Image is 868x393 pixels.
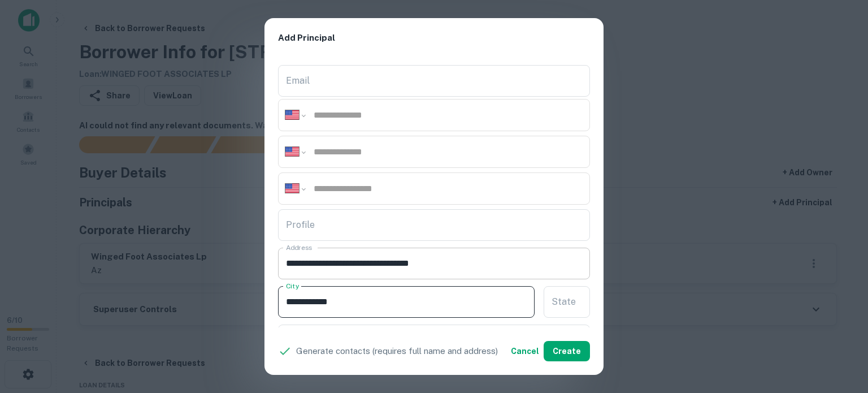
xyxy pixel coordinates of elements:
iframe: Chat Widget [811,303,868,357]
p: Generate contacts (requires full name and address) [296,344,498,358]
label: Address [286,243,312,252]
label: City [286,281,299,291]
button: Cancel [506,341,544,361]
button: Create [544,341,590,361]
h2: Add Principal [264,18,604,58]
